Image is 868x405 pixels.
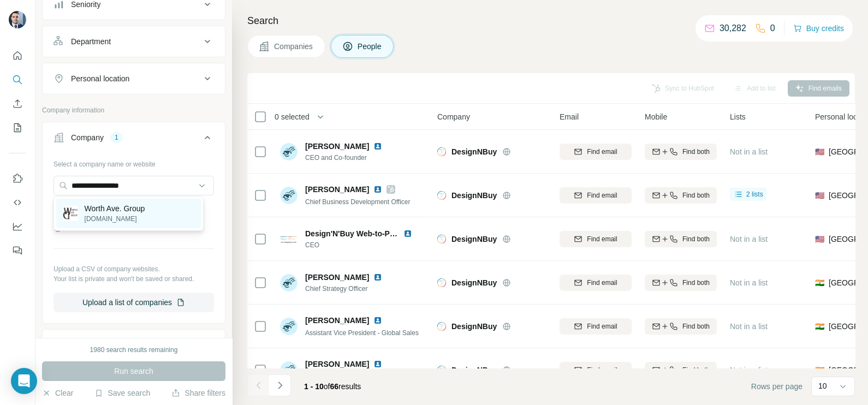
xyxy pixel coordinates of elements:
[730,147,768,156] span: Not in a list
[305,359,369,370] span: [PERSON_NAME]
[437,366,446,374] img: Logo of DesignNBuy
[437,147,446,156] img: Logo of DesignNBuy
[645,144,717,160] button: Find both
[645,111,667,122] span: Mobile
[645,362,717,378] button: Find both
[305,272,369,283] span: [PERSON_NAME]
[305,229,439,238] span: Design'N'Buy Web-to-Print Solutions
[437,235,446,243] img: Logo of DesignNBuy
[373,273,382,282] img: LinkedIn logo
[324,382,330,391] span: of
[71,132,104,143] div: Company
[305,329,419,337] span: Assistant Vice President - Global Sales
[560,275,632,291] button: Find email
[85,203,145,214] p: Worth Ave. Group
[42,388,73,398] button: Clear
[437,191,446,200] img: Logo of DesignNBuy
[751,381,802,392] span: Rows per page
[304,382,324,391] span: 1 - 10
[43,28,225,55] button: Department
[403,229,412,238] img: LinkedIn logo
[63,206,78,221] img: Worth Ave. Group
[53,155,214,169] div: Select a company name or website
[9,70,26,90] button: Search
[373,360,382,368] img: LinkedIn logo
[305,284,395,294] span: Chief Strategy Officer
[269,374,291,396] button: Navigate to next page
[770,22,775,35] p: 0
[9,11,26,28] img: Avatar
[587,147,617,157] span: Find email
[560,187,632,204] button: Find email
[682,147,710,157] span: Find both
[42,105,225,115] p: Company information
[645,231,717,247] button: Find both
[53,264,214,274] p: Upload a CSV of company websites.
[43,65,225,92] button: Personal location
[815,234,824,245] span: 🇺🇸
[85,214,145,224] p: [DOMAIN_NAME]
[720,22,746,35] p: 30,282
[9,193,26,212] button: Use Surfe API
[682,365,710,375] span: Find both
[560,231,632,247] button: Find email
[280,230,298,248] img: Avatar
[305,240,425,250] span: CEO
[451,190,497,201] span: DesignNBuy
[815,146,824,157] span: 🇺🇸
[280,143,298,160] img: Avatar
[71,73,129,84] div: Personal location
[280,318,298,335] img: Avatar
[305,153,395,163] span: CEO and Co-founder
[815,190,824,201] span: 🇺🇸
[280,187,298,204] img: Avatar
[682,190,710,200] span: Find both
[373,142,382,151] img: LinkedIn logo
[730,278,768,287] span: Not in a list
[451,146,497,157] span: DesignNBuy
[587,321,617,331] span: Find email
[275,111,310,122] span: 0 selected
[171,388,225,398] button: Share filters
[305,315,369,326] span: [PERSON_NAME]
[53,293,214,312] button: Upload a list of companies
[280,361,298,379] img: Avatar
[11,368,37,394] div: Open Intercom Messenger
[730,235,768,243] span: Not in a list
[437,111,470,122] span: Company
[90,345,178,355] div: 1980 search results remaining
[437,322,446,331] img: Logo of DesignNBuy
[53,274,214,284] p: Your list is private and won't be saved or shared.
[560,362,632,378] button: Find email
[94,388,150,398] button: Save search
[437,278,446,287] img: Logo of DesignNBuy
[815,321,824,332] span: 🇮🇳
[682,278,710,288] span: Find both
[358,41,383,52] span: People
[451,321,497,332] span: DesignNBuy
[451,365,497,376] span: DesignNBuy
[43,332,225,358] button: Industry
[280,274,298,291] img: Avatar
[43,124,225,155] button: Company1
[304,382,361,391] span: results
[9,46,26,65] button: Quick start
[730,322,768,331] span: Not in a list
[451,277,497,288] span: DesignNBuy
[247,13,855,28] h4: Search
[682,321,710,331] span: Find both
[645,318,717,335] button: Find both
[560,318,632,335] button: Find email
[587,278,617,288] span: Find email
[815,365,824,376] span: 🇮🇳
[645,275,717,291] button: Find both
[9,169,26,188] button: Use Surfe on LinkedIn
[9,94,26,114] button: Enrich CSV
[793,21,844,36] button: Buy credits
[305,198,411,206] span: Chief Business Development Officer
[451,234,497,245] span: DesignNBuy
[818,380,827,391] p: 10
[9,217,26,236] button: Dashboard
[682,234,710,244] span: Find both
[746,189,763,199] span: 2 lists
